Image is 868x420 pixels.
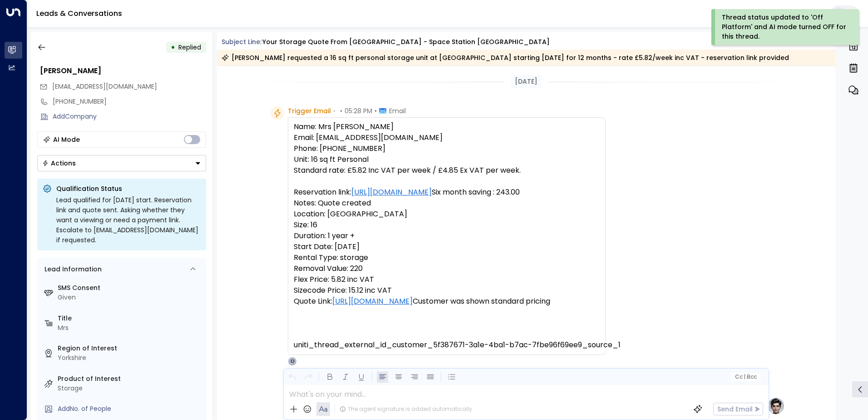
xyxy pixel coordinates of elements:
[58,314,202,323] label: Title
[731,373,760,381] button: Cc|Bcc
[294,121,600,350] pre: Name: Mrs [PERSON_NAME] Email: [EMAIL_ADDRESS][DOMAIN_NAME] Phone: [PHONE_NUMBER] Unit: 16 sq ft ...
[58,283,202,293] label: SMS Consent
[178,43,201,52] span: Replied
[222,37,261,46] span: Subject Line:
[722,13,847,41] div: Thread status updated to 'Off Platform' and AI mode turned OFF for this thread.
[286,371,298,383] button: Undo
[58,374,202,384] label: Product of Interest
[58,384,202,393] div: Storage
[41,265,102,274] div: Lead Information
[511,75,541,88] div: [DATE]
[53,135,80,144] div: AI Mode
[288,106,331,115] span: Trigger Email
[389,106,406,115] span: Email
[52,82,157,91] span: Barbaraharrison1975@aol.com
[735,374,756,380] span: Cc Bcc
[333,106,335,115] span: •
[58,293,202,302] div: Given
[56,195,201,245] div: Lead qualified for [DATE] start. Reservation link and quote sent. Asking whether they want a view...
[351,187,432,198] a: [URL][DOMAIN_NAME]
[345,106,372,115] span: 05:28 PM
[53,97,206,106] div: [PHONE_NUMBER]
[53,112,206,121] div: AddCompany
[37,155,206,171] button: Actions
[332,296,413,307] a: [URL][DOMAIN_NAME]
[37,155,206,171] div: Button group with a nested menu
[262,37,550,47] div: Your storage quote from [GEOGRAPHIC_DATA] - Space Station [GEOGRAPHIC_DATA]
[40,65,206,76] div: [PERSON_NAME]
[56,184,201,193] p: Qualification Status
[58,323,202,333] div: Mrs
[288,357,297,366] div: O
[36,8,122,19] a: Leads & Conversations
[340,106,342,115] span: •
[302,371,314,383] button: Redo
[42,159,76,167] div: Actions
[58,404,202,414] div: AddNo. of People
[52,82,157,91] span: [EMAIL_ADDRESS][DOMAIN_NAME]
[767,397,785,415] img: profile-logo.png
[222,53,789,62] div: [PERSON_NAME] requested a 16 sq ft personal storage unit at [GEOGRAPHIC_DATA] starting [DATE] for...
[744,374,745,380] span: |
[58,353,202,363] div: Yorkshire
[171,39,175,55] div: •
[340,405,472,413] div: The agent signature is added automatically
[58,344,202,353] label: Region of Interest
[375,106,377,115] span: •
